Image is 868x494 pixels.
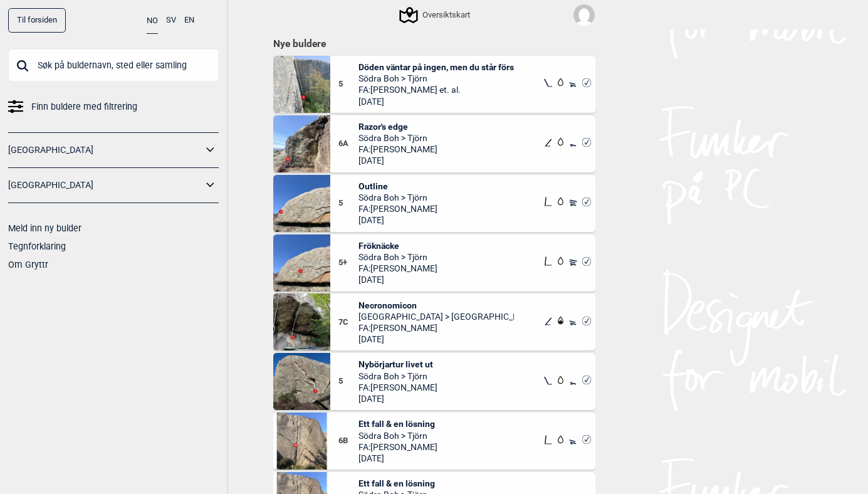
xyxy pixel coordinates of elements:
button: SV [166,8,176,33]
span: Finn buldere med filtrering [31,98,137,116]
div: Nyborjartur livet ut5Nybörjartur livet utSödra Boh > TjörnFA:[PERSON_NAME][DATE] [273,353,595,410]
span: FA: [PERSON_NAME] [358,441,437,453]
img: Ett fall en losning [273,413,330,470]
span: 6A [338,139,359,149]
img: Froknacke [273,234,330,292]
span: Necronomicon [358,300,514,311]
a: Finn buldere med filtrering [8,98,219,116]
span: Södra Boh > Tjörn [358,192,437,203]
div: Necronomicon7CNecronomicon[GEOGRAPHIC_DATA] > [GEOGRAPHIC_DATA]FA:[PERSON_NAME][DATE] [273,293,595,350]
img: Doden vantar pa ingen men du star forst i kon [273,56,330,113]
a: Om Gryttr [8,260,48,270]
span: Döden väntar på ingen, men du står först i kön [358,61,514,73]
span: [DATE] [358,393,437,404]
span: Södra Boh > Tjörn [358,251,437,263]
img: Outline [273,175,330,232]
span: [DATE] [358,155,437,166]
span: Södra Boh > Tjörn [358,73,514,84]
span: Razor's edge [358,121,437,132]
span: [DATE] [358,96,514,107]
button: EN [184,8,194,33]
span: Södra Boh > Tjörn [358,430,437,441]
img: Nyborjartur livet ut [273,353,330,410]
span: FA: [PERSON_NAME] [358,144,437,155]
div: Razors edge6ARazor's edgeSödra Boh > TjörnFA:[PERSON_NAME][DATE] [273,115,595,172]
a: [GEOGRAPHIC_DATA] [8,176,202,194]
span: FA: [PERSON_NAME] [358,203,437,214]
img: Razors edge [273,115,330,172]
span: 6B [338,436,359,446]
span: Fröknäcke [358,240,437,251]
span: FA: [PERSON_NAME] [358,263,437,274]
img: User fallback1 [573,4,595,26]
div: Froknacke5+FröknäckeSödra Boh > TjörnFA:[PERSON_NAME][DATE] [273,234,595,292]
span: Ett fall & en lösning [358,478,437,489]
a: [GEOGRAPHIC_DATA] [8,141,202,159]
h1: Nye buldere [273,38,595,50]
a: Meld inn ny bulder [8,223,81,233]
span: 5+ [338,258,359,268]
span: FA: [PERSON_NAME] et. al. [358,84,514,95]
div: Doden vantar pa ingen men du star forst i kon5Döden väntar på ingen, men du står först i könSödra... [273,56,595,113]
span: FA: [PERSON_NAME] [358,322,514,334]
img: Necronomicon [273,293,330,350]
div: Outline5OutlineSödra Boh > TjörnFA:[PERSON_NAME][DATE] [273,175,595,232]
span: Ett fall & en lösning [358,418,437,429]
div: Ett fall en losning6BEtt fall & en lösningSödra Boh > TjörnFA:[PERSON_NAME][DATE] [273,413,595,470]
span: 5 [338,198,359,209]
span: 5 [338,79,359,90]
button: NO [147,8,158,34]
span: 7C [338,317,359,328]
span: [DATE] [358,453,437,464]
span: Nybörjartur livet ut [358,359,437,370]
span: [DATE] [358,274,437,285]
span: Södra Boh > Tjörn [358,370,437,382]
span: 5 [338,376,359,387]
a: Til forsiden [8,8,66,33]
span: Outline [358,181,437,192]
span: Södra Boh > Tjörn [358,132,437,144]
span: [DATE] [358,214,437,226]
span: FA: [PERSON_NAME] [358,382,437,393]
span: [GEOGRAPHIC_DATA] > [GEOGRAPHIC_DATA] [358,311,514,322]
div: Oversiktskart [401,8,470,23]
input: Søk på buldernavn, sted eller samling [8,49,219,81]
a: Tegnforklaring [8,241,66,251]
span: [DATE] [358,334,514,345]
